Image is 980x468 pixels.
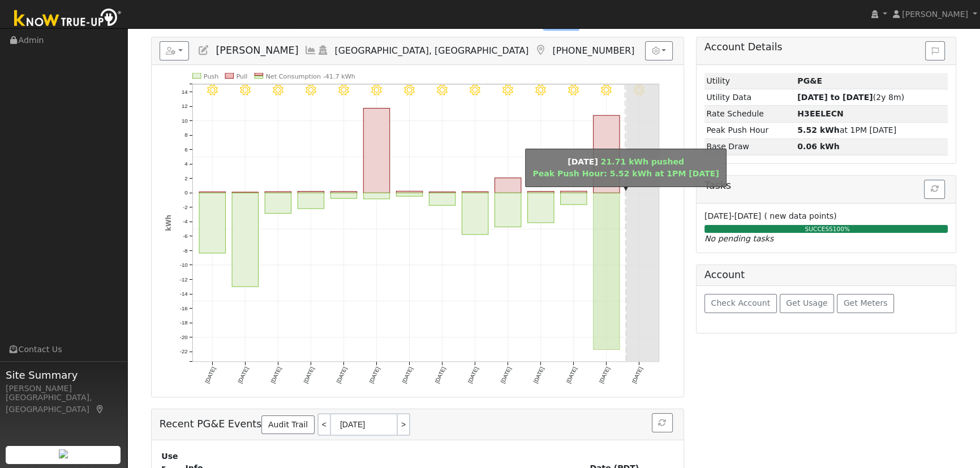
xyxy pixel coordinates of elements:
[598,366,611,384] text: [DATE]
[925,41,945,60] button: Issue History
[462,193,488,235] rect: onclick=""
[182,118,188,124] text: 10
[429,192,455,193] rect: onclick=""
[502,85,513,96] i: 8/27 - Clear
[711,298,770,307] span: Check Account
[495,193,521,227] rect: onclick=""
[797,142,840,151] strong: 0.06 kWh
[204,73,219,80] text: Push
[797,125,840,135] strong: 5.52 kWh
[704,138,796,155] td: Base Draw
[6,392,121,415] div: [GEOGRAPHIC_DATA], [GEOGRAPHIC_DATA]
[398,413,410,436] a: >
[240,85,251,96] i: 8/19 - Clear
[466,366,479,384] text: [DATE]
[261,415,314,435] a: Audit Trail
[179,291,188,297] text: -14
[164,215,172,231] text: kWh
[552,45,634,56] span: [PHONE_NUMBER]
[797,109,844,118] strong: S
[179,334,187,340] text: -20
[363,109,389,193] rect: onclick=""
[797,93,904,102] span: (2y 8m)
[184,161,188,167] text: 4
[216,45,298,56] span: [PERSON_NAME]
[304,45,317,56] a: Multi-Series Graph
[704,180,948,192] h5: Tasks
[429,193,455,205] rect: onclick=""
[363,193,389,199] rect: onclick=""
[495,178,521,193] rect: onclick=""
[902,10,968,19] span: [PERSON_NAME]
[764,211,836,220] span: ( new data points)
[199,192,225,193] rect: onclick=""
[265,73,355,80] text: Net Consumption -41.7 kWh
[182,103,188,109] text: 12
[499,366,512,384] text: [DATE]
[797,76,822,85] strong: ID: 16014951, authorized: 01/18/25
[702,225,953,234] div: SUCCESS
[179,262,187,268] text: -10
[8,6,127,32] img: Know True-Up
[924,180,945,199] button: Refresh
[401,366,414,384] text: [DATE]
[160,413,676,436] h5: Recent PG&E Events
[183,248,188,254] text: -8
[184,175,187,181] text: 2
[184,132,187,138] text: 8
[565,366,578,384] text: [DATE]
[833,226,850,232] span: 100%
[95,405,105,414] a: Map
[527,193,553,223] rect: onclick=""
[317,413,330,436] a: <
[704,122,796,138] td: Peak Push Hour
[704,294,777,313] button: Check Account
[59,449,68,458] img: retrieve
[298,192,324,193] rect: onclick=""
[184,146,187,153] text: 6
[797,93,872,102] strong: [DATE] to [DATE]
[183,204,188,210] text: -2
[232,193,258,287] rect: onclick=""
[184,190,187,196] text: 0
[704,234,773,243] i: No pending tasks
[197,45,210,56] a: Edit User (24752)
[265,192,291,193] rect: onclick=""
[704,73,796,89] td: Utility
[207,85,217,96] i: 8/18 - Clear
[704,41,948,53] h5: Account Details
[786,298,827,307] span: Get Usage
[780,294,835,313] button: Get Usage
[560,193,586,205] rect: onclick=""
[179,319,187,326] text: -18
[317,45,329,56] a: Login As (last Never)
[532,366,545,384] text: [DATE]
[232,192,258,193] rect: onclick=""
[433,366,446,384] text: [DATE]
[335,366,348,384] text: [DATE]
[179,276,187,283] text: -12
[6,367,121,383] span: Site Summary
[273,85,283,96] i: 8/20 - Clear
[182,89,188,95] text: 14
[179,305,187,311] text: -16
[462,192,488,193] rect: onclick=""
[236,73,247,80] text: Pull
[396,193,422,196] rect: onclick=""
[532,157,719,178] span: 21.71 kWh pushed Peak Push Hour: 5.52 kWh at 1PM [DATE]
[204,366,217,384] text: [DATE]
[704,269,745,280] h5: Account
[183,219,188,225] text: -4
[535,85,546,96] i: 8/28 - Clear
[265,193,291,213] rect: onclick=""
[183,233,188,239] text: -6
[704,211,761,220] span: [DATE]-[DATE]
[237,366,250,384] text: [DATE]
[269,366,282,384] text: [DATE]
[568,157,598,166] strong: [DATE]
[844,298,888,307] span: Get Meters
[560,191,586,193] rect: onclick=""
[368,366,381,384] text: [DATE]
[593,115,619,193] rect: onclick=""
[437,85,448,96] i: 8/25 - Clear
